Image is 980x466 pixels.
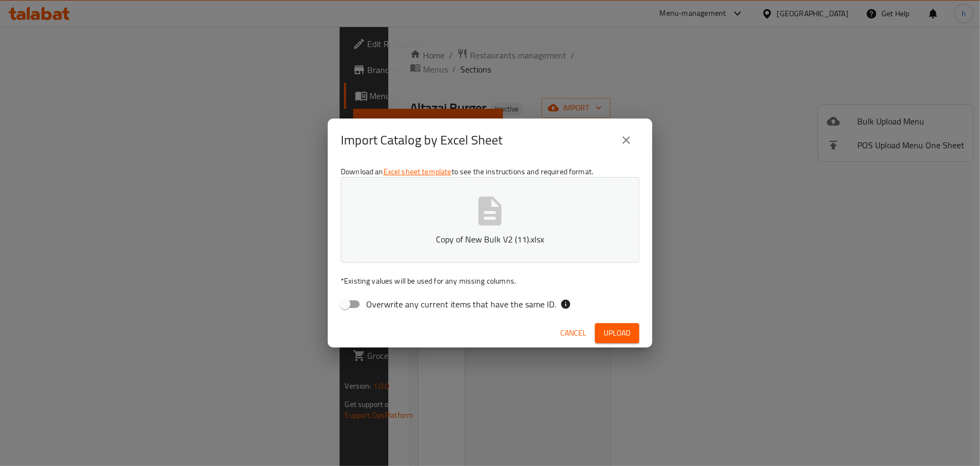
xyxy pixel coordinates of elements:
button: Cancel [556,323,591,343]
button: close [613,127,639,153]
button: Upload [595,323,639,343]
a: Excel sheet template [383,165,452,179]
svg: If the overwrite option isn't selected, then the items that match an existing ID will be ignored ... [560,299,571,310]
span: Overwrite any current items that have the same ID. [366,298,556,311]
button: Copy of New Bulk V2 (11).xlsx [341,177,639,262]
span: Cancel [560,326,586,340]
span: Upload [604,326,631,340]
h2: Import Catalog by Excel Sheet [341,132,502,149]
p: Copy of New Bulk V2 (11).xlsx [357,233,623,246]
p: Existing values will be used for any missing columns. [341,275,639,286]
div: Download an to see the instructions and required format. [328,162,652,319]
